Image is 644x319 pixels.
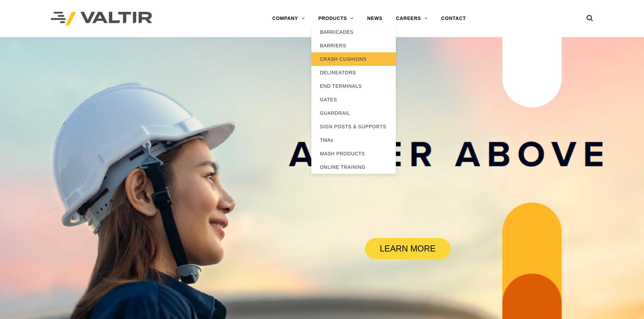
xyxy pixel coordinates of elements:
a: CRASH CUSHIONS [311,52,396,66]
a: GUARDRAIL [311,106,396,120]
a: COMPANY [265,12,311,25]
img: Valtir [51,12,152,26]
a: LEARN MORE [365,238,451,259]
a: PRODUCTS [311,12,360,25]
a: ONLINE TRAINING [311,160,396,174]
a: NEWS [360,12,389,25]
a: TMAs [311,133,396,147]
a: SIGN POSTS & SUPPORTS [311,120,396,133]
a: MASH PRODUCTS [311,147,396,160]
a: CONTACT [434,12,473,25]
a: BARRICADES [311,25,396,39]
a: GATES [311,93,396,106]
a: BARRIERS [311,39,396,52]
a: CAREERS [389,12,434,25]
a: DELINEATORS [311,66,396,79]
a: END TERMINALS [311,79,396,93]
